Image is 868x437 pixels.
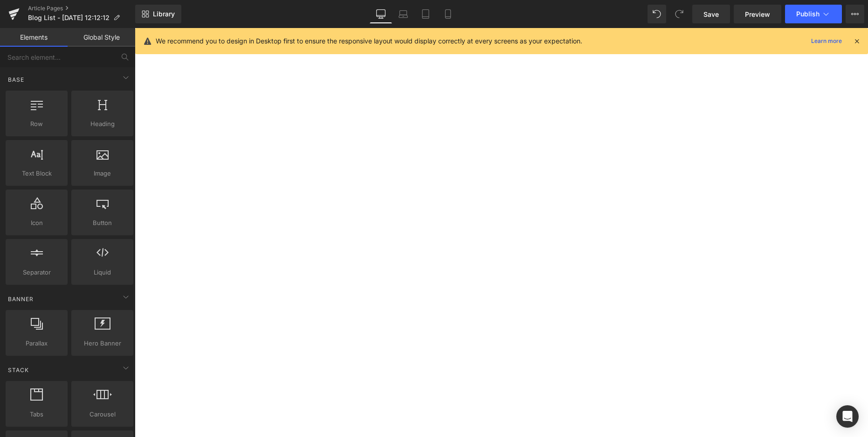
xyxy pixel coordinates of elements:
span: Blog List - [DATE] 12:12:12 [28,14,110,21]
span: Banner [7,295,34,303]
a: Laptop [392,5,414,23]
a: Desktop [370,5,392,23]
span: Heading [74,119,131,129]
span: Save [703,9,719,19]
span: Stack [7,366,30,374]
span: Image [74,169,131,178]
button: Undo [648,5,666,23]
a: New Library [135,5,181,23]
span: Parallax [8,338,65,348]
a: Tablet [414,5,437,23]
div: Open Intercom Messenger [836,405,859,428]
span: Icon [8,218,65,228]
a: Global Style [68,28,135,47]
span: Tabs [8,409,65,419]
button: More [846,5,864,23]
span: Library [153,10,175,18]
span: Hero Banner [74,338,131,348]
span: Text Block [8,169,65,178]
span: Separator [8,268,65,277]
button: Publish [785,5,842,23]
button: Redo [670,5,689,23]
span: Row [8,119,65,129]
a: Mobile [437,5,459,23]
span: Publish [796,10,820,18]
span: Preview [745,9,770,19]
a: Learn more [807,35,846,47]
a: Preview [734,5,781,23]
span: Liquid [74,268,131,277]
span: Base [7,75,25,84]
span: Button [74,218,131,228]
p: We recommend you to design in Desktop first to ensure the responsive layout would display correct... [156,36,582,46]
span: Carousel [74,409,131,419]
a: Article Pages [28,5,135,12]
